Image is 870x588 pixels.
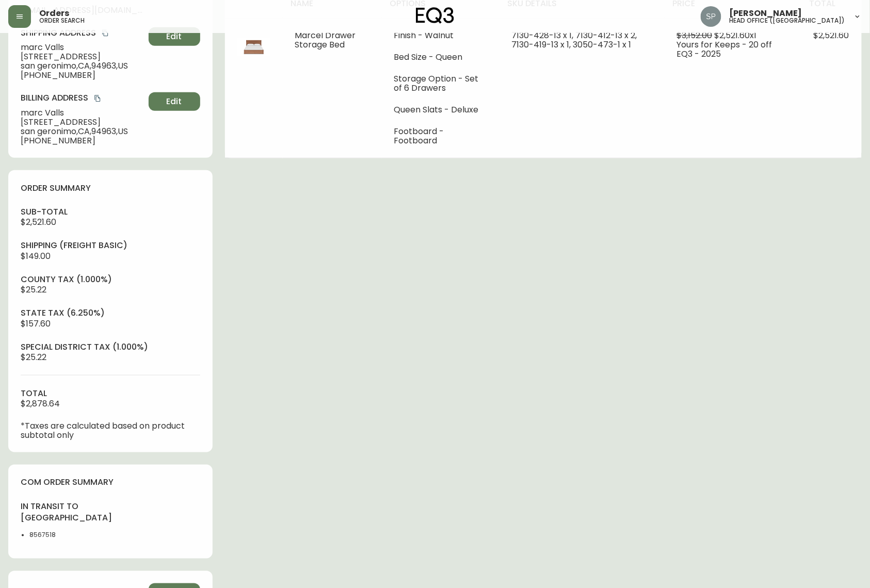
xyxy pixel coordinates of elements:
[394,31,487,40] li: Finish - Walnut
[100,28,110,38] button: copy
[21,108,144,118] span: marc Valls
[21,71,144,80] span: [PHONE_NUMBER]
[677,29,713,41] span: $3,152.00
[21,421,200,440] p: *Taxes are calculated based on product subtotal only
[21,307,200,319] h4: state tax (6.250%)
[295,29,356,51] span: Marcel Drawer Storage Bed
[39,18,85,24] h5: order search
[21,240,200,251] h4: Shipping ( Freight Basic )
[715,29,757,41] span: $2,521.60 x 1
[394,105,487,115] li: Queen Slats - Deluxe
[21,351,46,363] span: $25.22
[677,39,772,60] span: Yours for Keeps - 20 off EQ3 - 2025
[730,18,845,24] h5: head office ([GEOGRAPHIC_DATA])
[21,398,60,410] span: $2,878.64
[237,31,270,64] img: 7130-428-13-400-1-cljmt2o8o0d9o01864h8dvji4.jpg
[21,92,144,104] h4: Billing Address
[394,74,487,93] li: Storage Option - Set of 6 Drawers
[21,183,200,194] h4: order summary
[21,216,56,228] span: $2,521.60
[21,43,144,52] span: marc Valls
[21,477,200,488] h4: com order summary
[21,318,51,330] span: $157.60
[21,61,144,71] span: san geronimo , CA , 94963 , US
[21,388,200,399] h4: total
[21,250,51,262] span: $149.00
[149,92,200,111] button: Edit
[21,501,104,525] h4: in transit to [GEOGRAPHIC_DATA]
[21,52,144,61] span: [STREET_ADDRESS]
[39,9,69,18] span: Orders
[416,7,454,24] img: logo
[814,29,849,41] span: $2,521.60
[21,118,144,127] span: [STREET_ADDRESS]
[167,31,182,42] span: Edit
[512,29,637,51] span: 7130-428-13 x 1, 7130-412-13 x 2, 7130-419-13 x 1, 3050-473-1 x 1
[21,136,144,145] span: [PHONE_NUMBER]
[394,127,487,145] li: Footboard - Footboard
[21,27,144,39] h4: Shipping Address
[21,284,46,296] span: $25.22
[21,206,200,218] h4: sub-total
[701,6,721,27] img: 0cb179e7bf3690758a1aaa5f0aafa0b4
[21,127,144,136] span: san geronimo , CA , 94963 , US
[21,274,200,285] h4: county tax (1.000%)
[21,341,200,353] h4: special district tax (1.000%)
[29,531,104,540] li: 8567518
[730,9,802,18] span: [PERSON_NAME]
[92,93,103,104] button: copy
[394,53,487,62] li: Bed Size - Queen
[167,96,182,107] span: Edit
[149,27,200,46] button: Edit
